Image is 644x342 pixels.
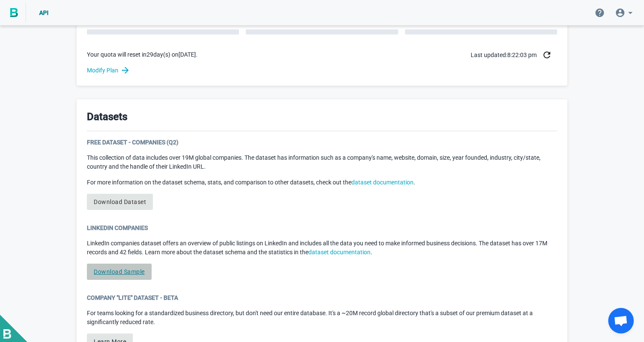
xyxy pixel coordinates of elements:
[3,329,11,339] img: BigPicture-logo-whitev2.png
[10,8,18,17] img: BigPicture.io
[608,308,634,333] div: Open chat
[351,179,414,186] a: dataset documentation
[87,293,557,302] div: Company "Lite" Dataset - Beta
[87,109,127,124] h3: Datasets
[87,309,557,327] p: For teams looking for a standardized business directory, but don't need our entire database. It's...
[39,9,49,16] span: API
[87,224,557,232] div: LinkedIn Companies
[471,45,557,65] div: Last updated: 8:22:03 pm
[87,65,557,75] a: Modify Plan
[87,239,557,257] p: LinkedIn companies dataset offers an overview of public listings on LinkedIn and includes all the...
[87,50,198,59] p: Your quota will reset in 29 day(s) on [DATE] .
[87,178,557,187] p: For more information on the dataset schema, stats, and comparison to other datasets, check out the .
[87,153,557,171] p: This collection of data includes over 19M global companies. The dataset has information such as a...
[87,264,152,280] a: Download Sample
[87,194,153,210] a: Download Dataset
[87,138,557,147] div: Free Dataset - Companies (Q2)
[308,249,371,256] a: dataset documentation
